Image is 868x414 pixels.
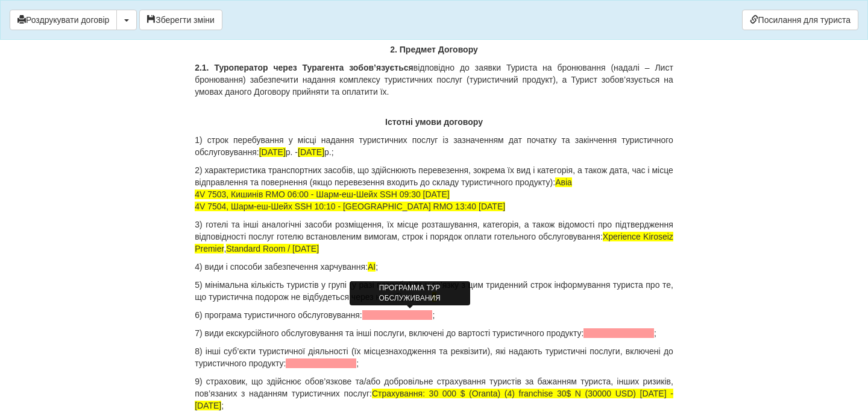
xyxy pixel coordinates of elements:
[195,261,673,273] p: 4) види і способи забезпечення харчування: ;
[195,62,673,98] p: відповідно до заявки Туриста на бронювання (надалі – Лист бронювання) забезпечити надання комплек...
[195,63,414,72] b: 2.1. Туроператор через Турагента зобов’язується
[139,10,222,30] button: Зберегти зміни
[195,389,673,410] span: Страхування: 30 000 $ (Oranta) (4) franchise 30$ N (30000 USD) [DATE] - [DATE]
[385,117,483,127] b: Істотні умови договору
[298,147,324,157] span: [DATE]
[195,134,673,158] p: 1) строк перебування у місці надання туристичних послуг із зазначенням дат початку та закінчення ...
[555,177,572,187] span: Авіа
[742,10,858,30] a: Посилання для туриста
[390,45,478,54] b: 2. Предмет Договору
[195,189,505,211] span: 4V 7503, Кишинів RMO 06:00 - Шарм-еш-Шейх SSH 09:30 [DATE] 4V 7504, Шарм-еш-Шейх SSH 10:10 - [GEO...
[195,309,673,321] p: 6) програма туристичного обслуговування: ;
[350,281,470,305] div: ПРОГРАММА ТУР ОБСЛУЖИВАНИЯ
[368,262,376,272] span: AI
[259,147,286,157] span: [DATE]
[10,10,117,30] button: Роздрукувати договір
[195,345,673,369] p: 8) інші суб’єкти туристичної діяльності (їх місцезнаходження та реквізити), які надають туристичн...
[195,327,673,339] p: 7) види екскурсійного обслуговування та інші послуги, включені до вартості туристичного продукту: ;
[195,375,673,412] p: 9) страховик, що здійснює обов’язкове та/або добровільне страхування туристів за бажанням туриста...
[195,218,673,255] p: 3) готелі та інші аналогічні засоби розміщення, їх місце розташування, категорія, а також відомос...
[226,244,319,253] span: Standard Room / [DATE]
[195,279,673,303] p: 5) мінімальна кількість туристів у групі (у разі потреби) та у зв’язку з цим триденний строк інфо...
[195,164,673,212] p: 2) характеристика транспортних засобів, що здійснюють перевезення, зокрема їх вид і категорія, а ...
